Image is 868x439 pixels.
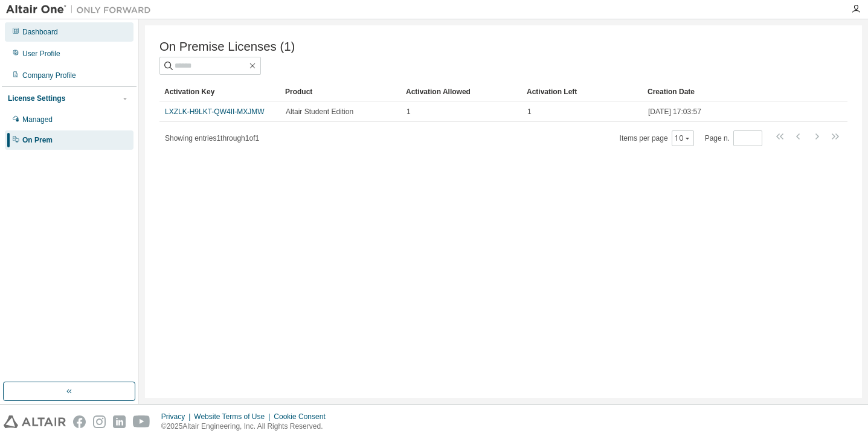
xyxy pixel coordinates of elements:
img: youtube.svg [133,415,150,428]
span: 1 [527,107,532,117]
div: Activation Key [164,82,275,101]
img: facebook.svg [73,415,86,428]
span: Showing entries 1 through 1 of 1 [165,134,259,143]
div: Creation Date [648,82,794,101]
div: On Prem [22,135,53,145]
span: Items per page [620,130,694,146]
img: linkedin.svg [113,415,126,428]
a: LXZLK-H9LKT-QW4II-MXJMW [165,107,265,116]
button: 10 [675,133,691,143]
div: Product [285,82,396,101]
span: 1 [407,107,411,117]
div: Cookie Consent [274,412,332,421]
img: instagram.svg [93,415,106,428]
div: Privacy [161,412,194,421]
span: Page n. [705,130,762,146]
img: altair_logo.svg [4,415,66,428]
div: Company Profile [22,71,76,80]
div: Managed [22,115,53,124]
span: [DATE] 17:03:57 [648,107,701,117]
div: User Profile [22,49,60,59]
span: On Premise Licenses (1) [159,40,295,54]
p: © 2025 Altair Engineering, Inc. All Rights Reserved. [161,421,333,432]
div: Activation Left [527,82,638,101]
div: License Settings [8,94,65,103]
img: Altair One [6,4,157,16]
div: Dashboard [22,27,58,37]
span: Altair Student Edition [286,107,353,117]
div: Activation Allowed [406,82,517,101]
div: Website Terms of Use [194,412,274,421]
